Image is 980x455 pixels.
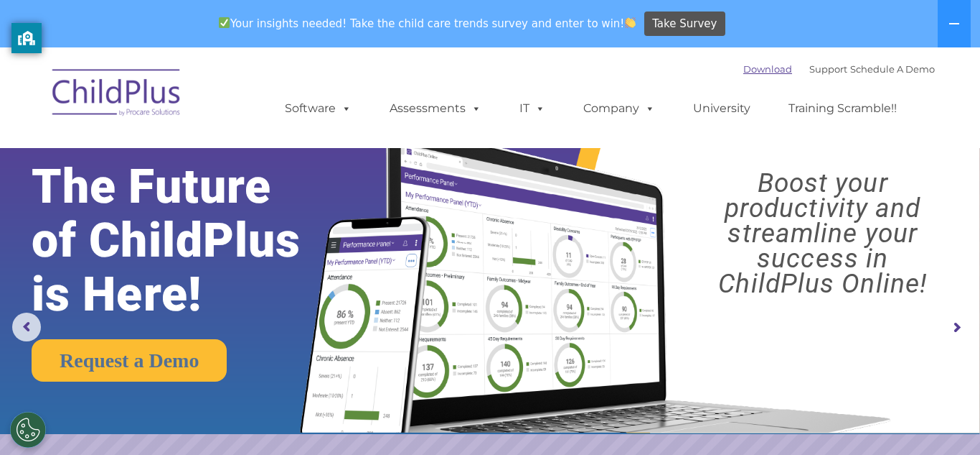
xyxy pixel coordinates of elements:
[569,94,669,123] a: Company
[32,160,344,321] rs-layer: The Future of ChildPlus is Here!
[743,63,792,75] a: Download
[774,94,911,123] a: Training Scramble!!
[270,94,366,123] a: Software
[625,17,636,28] img: 👏
[850,63,935,75] a: Schedule A Demo
[743,63,935,75] font: |
[644,12,725,37] a: Take Survey
[677,170,968,296] rs-layer: Boost your productivity and streamline your success in ChildPlus Online!
[652,12,717,37] span: Take Survey
[199,154,260,165] span: Phone number
[212,9,642,37] span: Your insights needed! Take the child care trends survey and enter to win!
[10,412,46,448] button: Cookies Settings
[809,63,847,75] a: Support
[199,95,243,106] span: Last name
[505,94,560,123] a: IT
[45,59,189,131] img: ChildPlus by Procare Solutions
[375,94,496,123] a: Assessments
[32,339,227,382] a: Request a Demo
[11,23,42,53] button: privacy banner
[679,94,765,123] a: University
[219,17,230,28] img: ✅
